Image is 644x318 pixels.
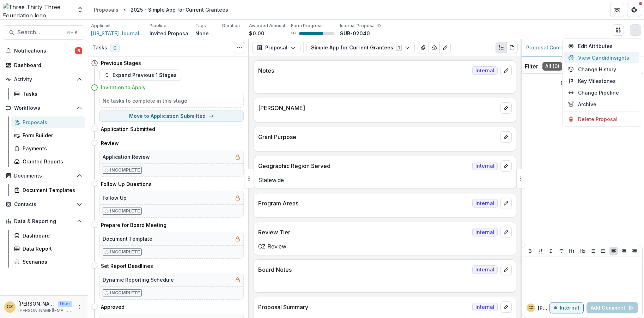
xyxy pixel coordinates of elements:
p: SUB-02040 [340,30,370,37]
button: Get Help [627,3,641,17]
a: Scenarios [11,256,85,268]
span: Contacts [14,202,74,208]
h5: Application Review [103,153,150,161]
button: Edit as form [439,42,451,53]
img: Three Thirty Three Foundation logo [3,3,72,17]
p: [PERSON_NAME] [258,104,498,112]
button: Underline [536,247,545,255]
p: Incomplete [110,249,140,255]
button: Open Contacts [3,199,85,210]
div: Dashboard [23,232,79,239]
button: edit [500,131,512,143]
button: Ordered List [599,247,607,255]
p: Invited Proposal [150,30,190,37]
p: User [58,301,72,307]
p: Incomplete [110,167,140,173]
button: Open entity switcher [75,3,85,17]
button: Simple App for Current Grantees1 [306,42,415,53]
p: Form Progress [291,23,323,29]
button: Open Activity [3,74,85,85]
span: Internal [472,265,498,274]
p: Board Notes [258,265,469,274]
h4: Review [101,139,119,147]
button: edit [500,227,512,238]
span: Internal [472,162,498,170]
h4: Previous Stages [101,59,141,67]
div: Scenarios [23,258,79,265]
a: Payments [11,143,85,154]
p: Duration [222,23,240,29]
button: edit [500,264,512,275]
span: 0 [110,44,120,52]
p: Awarded Amount [249,23,285,29]
h4: Follow Up Questions [101,180,152,188]
div: ⌘ + K [65,29,79,36]
a: Dashboard [11,230,85,241]
span: Workflows [14,105,74,111]
button: PDF view [506,42,518,53]
h4: Prepare for Board Meeting [101,221,166,229]
p: $0.00 [249,30,265,37]
div: Form Builder [23,132,79,139]
div: Tasks [23,90,79,97]
p: Incomplete [110,290,140,296]
button: Italicize [547,247,555,255]
h4: Application Submitted [101,125,155,133]
button: edit [500,198,512,209]
a: Proposals [11,116,85,128]
button: Partners [610,3,624,17]
nav: breadcrumb [91,5,231,15]
h5: Dynamic Reporting Schedule [103,276,174,283]
button: View Attached Files [418,42,429,53]
p: [PERSON_NAME][EMAIL_ADDRESS][DOMAIN_NAME] [18,307,72,314]
a: Proposals [91,5,121,15]
a: Tasks [11,88,85,100]
span: Activity [14,77,74,83]
div: 2025 - Simple App for Current Grantees [130,6,228,13]
button: edit [500,301,512,313]
button: Open Workflows [3,102,85,114]
p: Pipeline [150,23,166,29]
button: Move to Application Submitted [99,110,244,122]
button: Notifications6 [3,45,85,56]
span: Internal [472,66,498,75]
button: Align Right [630,247,639,255]
p: [PERSON_NAME] [538,304,549,312]
button: Open Documents [3,170,85,181]
button: Align Left [609,247,618,255]
a: Grantee Reports [11,156,85,167]
button: Strike [557,247,566,255]
a: Dashboard [3,59,85,71]
button: Bold [526,247,534,255]
p: [PERSON_NAME] [18,300,55,307]
p: Program Areas [258,199,469,208]
span: Internal [472,303,498,311]
span: Data & Reporting [14,218,74,224]
button: Heading 1 [567,247,576,255]
div: Document Templates [23,186,79,194]
p: Filter: [525,62,540,71]
span: Internal [472,228,498,236]
span: Search... [17,29,62,36]
button: edit [500,65,512,76]
button: Proposal Comments [521,39,593,56]
button: Proposal [252,42,300,53]
div: Christine Zachai [528,306,533,310]
div: Grantee Reports [23,158,79,165]
a: Data Report [11,243,85,254]
p: Statewide [258,176,512,184]
button: Heading 2 [578,247,587,255]
div: Payments [23,145,79,152]
span: Internal [472,199,498,208]
p: Review Tier [258,228,469,236]
p: Grant Purpose [258,133,498,141]
span: All ( 0 ) [542,62,562,71]
span: Notifications [14,48,75,54]
button: Align Center [620,247,628,255]
button: Open Data & Reporting [3,216,85,227]
p: CZ Review [258,242,512,251]
a: [US_STATE] Journalism Trust [91,30,144,37]
p: Tags [195,23,206,29]
button: edit [500,102,512,114]
span: 6 [75,47,82,54]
